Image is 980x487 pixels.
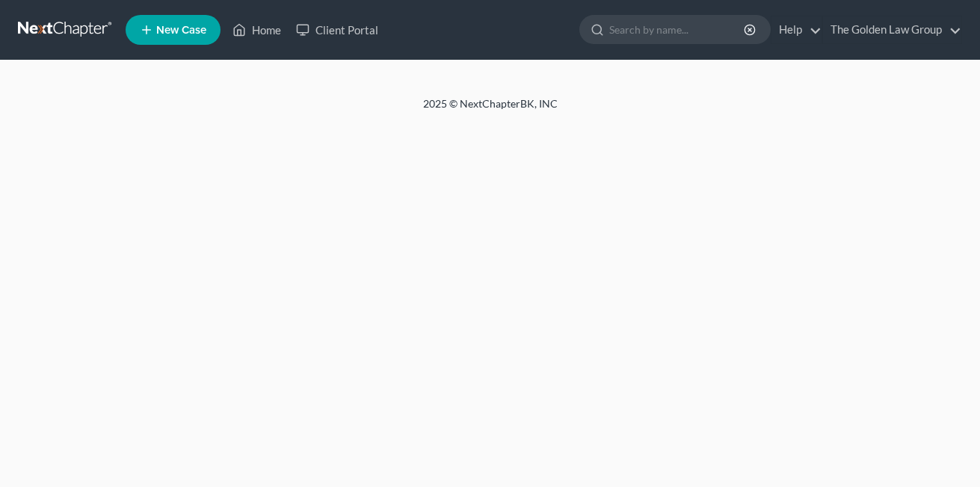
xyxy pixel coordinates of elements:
a: Client Portal [289,16,386,43]
span: New Case [156,25,206,36]
a: Help [771,16,822,43]
a: The Golden Law Group [823,16,961,43]
input: Search by name... [609,16,746,43]
a: Home [225,16,289,43]
div: 2025 © NextChapterBK, INC [64,96,916,123]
